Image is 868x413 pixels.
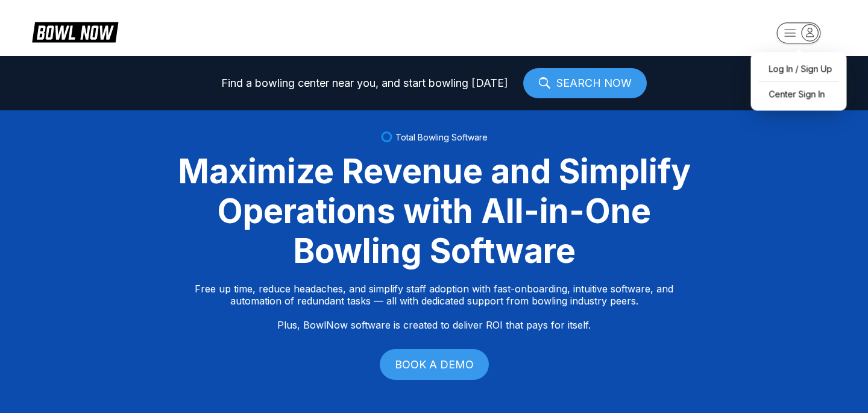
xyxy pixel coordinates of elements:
span: Total Bowling Software [395,132,488,142]
p: Free up time, reduce headaches, and simplify staff adoption with fast-onboarding, intuitive softw... [195,283,673,331]
a: SEARCH NOW [523,68,647,98]
a: Log In / Sign Up [757,58,841,80]
a: BOOK A DEMO [380,349,489,380]
a: Center Sign In [757,84,841,105]
div: Maximize Revenue and Simplify Operations with All-in-One Bowling Software [163,151,705,271]
span: Find a bowling center near you, and start bowling [DATE] [221,77,508,89]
